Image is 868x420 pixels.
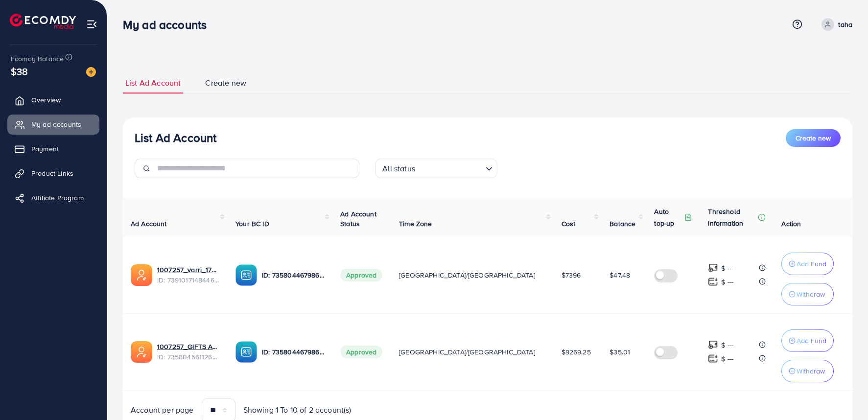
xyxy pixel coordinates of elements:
span: Your BC ID [235,219,269,229]
span: Time Zone [399,219,432,229]
h3: My ad accounts [123,18,214,32]
span: Affiliate Program [31,193,84,203]
span: [GEOGRAPHIC_DATA]/[GEOGRAPHIC_DATA] [399,347,535,357]
div: Search for option [375,159,497,178]
span: All status [380,162,417,176]
button: Withdraw [781,360,834,382]
span: Product Links [31,168,73,178]
a: taha [818,18,852,31]
a: Payment [7,139,99,159]
img: ic-ba-acc.ded83a64.svg [235,264,257,286]
span: [GEOGRAPHIC_DATA]/[GEOGRAPHIC_DATA] [399,270,535,280]
span: Ad Account Status [340,209,376,229]
img: ic-ba-acc.ded83a64.svg [235,341,257,363]
p: Threshold information [708,206,756,229]
span: $38 [11,64,28,78]
p: ID: 7358044679864254480 [262,346,325,358]
p: Withdraw [797,288,825,300]
p: $ --- [721,353,733,365]
button: Withdraw [781,283,834,305]
span: ID: 7358045611263918081 [157,352,220,362]
p: Auto top-up [654,206,682,229]
div: <span class='underline'>1007257_GIFTS ADS_1713178508862</span></br>7358045611263918081 [157,342,220,362]
span: List Ad Account [125,77,181,89]
img: image [86,67,96,77]
span: Overview [31,95,61,105]
span: Create new [796,133,831,143]
a: Overview [7,90,99,110]
span: ID: 7391017148446998544 [157,275,220,285]
img: menu [86,19,97,30]
img: logo [10,14,76,29]
span: $35.01 [610,347,630,357]
img: top-up amount [708,277,718,287]
h3: List Ad Account [135,131,216,145]
button: Create new [786,129,841,147]
span: $7396 [562,270,581,280]
p: Withdraw [797,365,825,377]
p: $ --- [721,276,733,288]
p: $ --- [721,339,733,351]
span: Balance [610,219,635,229]
button: Add Fund [781,253,834,275]
p: Add Fund [797,258,826,270]
input: Search for option [418,160,482,176]
p: taha [838,19,852,30]
img: ic-ads-acc.e4c84228.svg [131,264,152,286]
span: Action [781,219,801,229]
span: Showing 1 To 10 of 2 account(s) [243,404,352,416]
a: Product Links [7,163,99,183]
p: Add Fund [797,335,826,347]
span: Approved [340,346,382,358]
span: $47.48 [610,270,630,280]
span: Payment [31,144,59,154]
span: Cost [562,219,576,229]
span: Create new [205,77,246,89]
span: Account per page [131,404,194,416]
img: top-up amount [708,263,718,273]
span: Approved [340,269,382,281]
img: ic-ads-acc.e4c84228.svg [131,341,152,363]
a: My ad accounts [7,115,99,134]
img: top-up amount [708,340,718,350]
iframe: Chat [826,376,861,413]
span: Ecomdy Balance [11,54,64,64]
img: top-up amount [708,353,718,364]
a: 1007257_varri_1720855285387 [157,265,220,275]
div: <span class='underline'>1007257_varri_1720855285387</span></br>7391017148446998544 [157,265,220,285]
a: 1007257_GIFTS ADS_1713178508862 [157,342,220,351]
p: ID: 7358044679864254480 [262,269,325,281]
span: Ad Account [131,219,167,229]
span: My ad accounts [31,119,81,129]
a: Affiliate Program [7,188,99,208]
span: $9269.25 [562,347,591,357]
button: Add Fund [781,329,834,352]
p: $ --- [721,262,733,274]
